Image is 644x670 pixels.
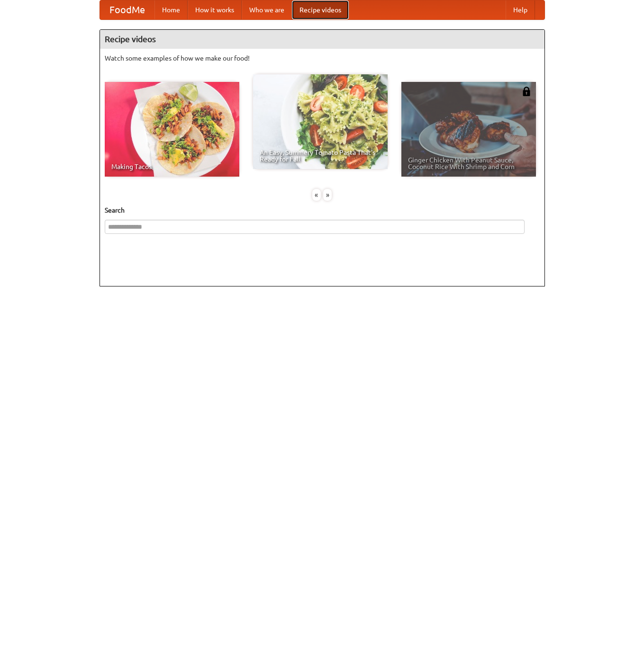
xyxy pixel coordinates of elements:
a: Recipe videos [292,0,349,19]
h5: Search [105,205,540,215]
a: FoodMe [100,0,154,19]
a: An Easy, Summery Tomato Pasta That's Ready for Fall [253,74,388,169]
p: Watch some examples of how we make our food! [105,54,540,63]
a: Making Tacos [105,82,239,177]
a: Help [506,0,535,19]
h4: Recipe videos [100,30,544,49]
div: « [312,189,321,201]
a: Home [154,0,188,19]
img: 483408.png [522,87,531,96]
div: » [323,189,332,201]
span: Making Tacos [111,163,233,170]
a: Who we are [242,0,292,19]
span: An Easy, Summery Tomato Pasta That's Ready for Fall [260,149,381,162]
a: How it works [188,0,242,19]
